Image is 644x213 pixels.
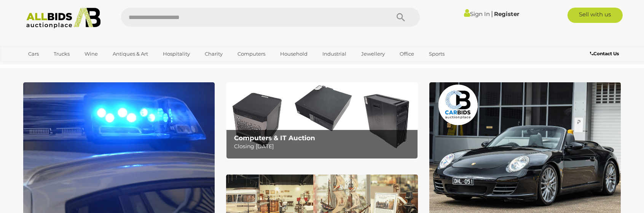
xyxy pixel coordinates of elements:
[233,48,270,60] a: Computers
[590,50,621,58] a: Contact Us
[226,82,418,159] img: Computers & IT Auction
[22,8,105,29] img: Allbids.com.au
[23,60,87,73] a: [GEOGRAPHIC_DATA]
[464,10,490,18] a: Sign In
[356,48,390,60] a: Jewellery
[23,48,44,60] a: Cars
[395,48,419,60] a: Office
[424,48,450,60] a: Sports
[567,8,623,23] a: Sell with us
[275,48,312,60] a: Household
[200,48,228,60] a: Charity
[158,48,195,60] a: Hospitality
[491,10,493,18] span: |
[382,8,420,27] button: Search
[80,48,103,60] a: Wine
[494,10,519,18] a: Register
[317,48,351,60] a: Industrial
[590,51,619,56] b: Contact Us
[226,82,418,159] a: Computers & IT Auction Computers & IT Auction Closing [DATE]
[49,48,75,60] a: Trucks
[234,142,413,151] p: Closing [DATE]
[108,48,153,60] a: Antiques & Art
[234,134,315,142] b: Computers & IT Auction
